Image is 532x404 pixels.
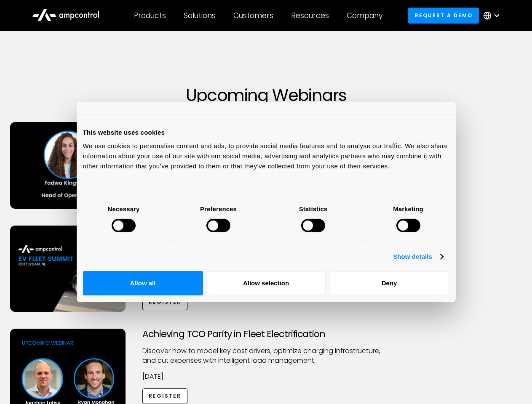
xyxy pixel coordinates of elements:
[184,11,216,20] div: Solutions
[142,346,390,365] p: Discover how to model key cost drivers, optimize charging infrastructure, and cut expenses with i...
[299,205,328,212] strong: Statistics
[83,128,449,138] div: This website uses cookies
[200,205,237,212] strong: Preferences
[10,85,522,105] h1: Upcoming Webinars
[347,11,382,20] div: Company
[233,11,273,20] div: Customers
[291,11,329,20] div: Resources
[142,329,390,340] h3: Achieving TCO Parity in Fleet Electrification
[393,252,443,262] a: Show details
[83,271,203,295] button: Allow all
[393,205,423,212] strong: Marketing
[142,388,188,404] a: Register
[108,205,140,212] strong: Necessary
[408,8,479,23] a: Request a demo
[329,271,449,295] button: Deny
[134,11,166,20] div: Products
[142,295,188,310] a: Register
[206,271,326,295] button: Allow selection
[83,141,449,171] div: We use cookies to personalise content and ads, to provide social media features and to analyse ou...
[142,372,390,381] p: [DATE]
